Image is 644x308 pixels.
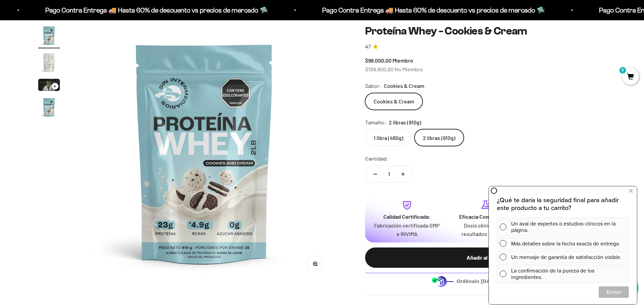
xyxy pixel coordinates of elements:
iframe: zigpoll-iframe [489,186,637,304]
div: Añadir al carrito [379,253,593,262]
a: 4.74.7 de 5.0 estrellas [365,43,606,51]
button: Ir al artículo 2 [38,52,60,75]
img: Despacho sin intermediarios [432,276,454,287]
img: Proteína Whey - Cookies & Cream [38,25,60,46]
button: Ir al artículo 3 [38,79,60,93]
span: Miembro [392,57,413,64]
span: Ordénalo [DATE], se envía [456,278,539,285]
button: Ir al artículo 1 [38,25,60,48]
span: $108.900,00 [365,66,393,72]
legend: Tamaño: [365,118,386,127]
button: Añadir al carrito [365,247,606,268]
img: Proteína Whey - Cookies & Cream [38,96,60,118]
label: Cantidad: [365,154,388,163]
img: Proteína Whey - Cookies & Cream [38,52,60,73]
mark: 0 [619,66,627,74]
h1: Proteína Whey - Cookies & Cream [365,25,606,38]
p: Dosis clínicas para resultados máximos [452,221,519,238]
span: 4.7 [365,43,371,51]
button: Reducir cantidad [365,166,385,182]
strong: Calidad Certificada: [383,213,431,220]
span: 2 libras (910g) [389,118,421,127]
button: Aumentar cantidad [393,166,413,182]
legend: Sabor: [365,81,381,90]
img: Proteína Whey - Cookies & Cream [76,25,333,281]
span: Cookies & Cream [384,81,424,90]
span: No Miembro [395,66,423,72]
p: Fabricación certificada GMP e INVIMA [373,221,441,238]
strong: Eficacia Comprobada: [459,213,512,220]
p: Pago Contra Entrega 🚚 Hasta 60% de descuento vs precios de mercado 🛸 [156,5,378,16]
span: $99.000,00 [365,57,391,64]
button: Ir al artículo 4 [38,96,60,120]
a: 0 [622,73,639,81]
